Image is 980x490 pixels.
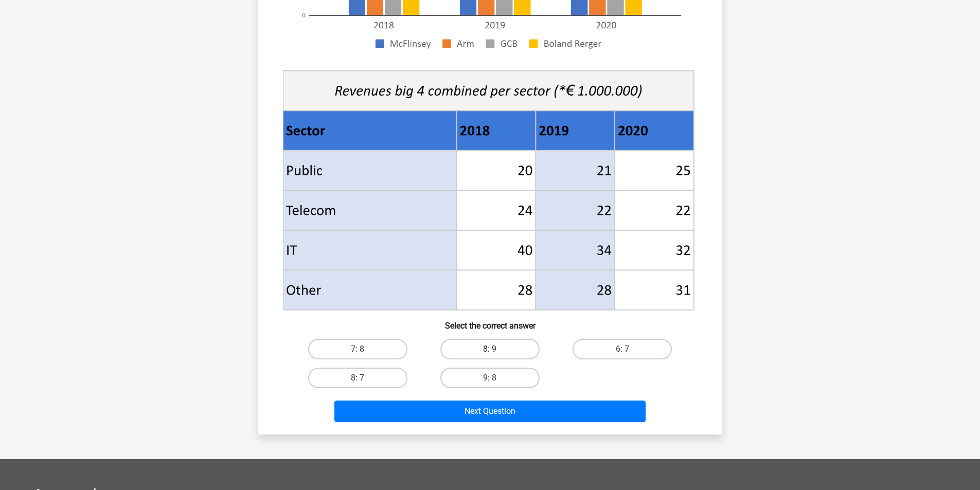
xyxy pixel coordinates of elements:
button: Next Question [334,401,646,422]
h6: Select the correct answer [275,313,706,331]
label: 8: 7 [308,368,407,388]
label: 8: 9 [440,339,540,359]
label: 6: 7 [573,339,672,359]
label: 9: 8 [440,368,540,388]
label: 7: 8 [308,339,407,359]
